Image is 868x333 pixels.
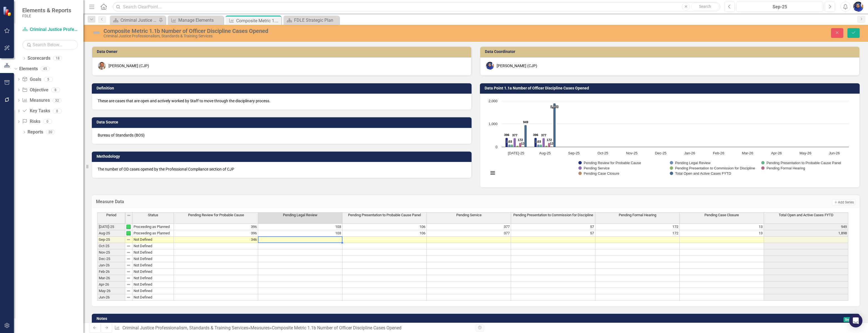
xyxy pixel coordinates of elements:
[120,17,157,24] div: Criminal Justice Professionalism, Standards & Training Services Landing Page
[713,151,724,155] text: Feb-26
[122,325,248,330] a: Criminal Justice Professionalism, Standards & Training Services
[98,166,466,172] p: The number of OD cases opened by the Professional Compliance section of CJP
[126,225,131,229] img: AUsQyScrxTE5AAAAAElFTkSuQmCC
[551,105,558,108] text: 1,898
[53,109,62,113] div: 0
[92,28,101,37] img: Not Defined
[258,223,342,230] td: 103
[738,4,821,10] div: Sep-25
[294,17,338,24] div: FDLE Strategic Plan
[113,2,720,12] input: Search ClearPoint...
[511,145,513,147] path: Jul-25, 106. Pending Presentation to Probable Cause Panel .
[98,132,466,138] p: Bureau of Standards (BOS)
[523,120,528,124] text: 949
[51,87,60,92] div: 8
[485,86,857,90] h3: Data Point 1.1a Number of Officer Discipline Cases Opened
[97,230,125,237] td: Aug-25
[545,146,548,147] path: Aug-25, 57. Pending Presentation to Commission for Discipline.
[680,223,764,230] td: 13
[126,263,131,268] img: 8DAGhfEEPCf229AAAAAElFTkSuQmCC
[108,63,149,69] div: [PERSON_NAME] (CJP)
[22,14,71,18] small: FDLE
[96,199,510,204] h3: Measure Data
[342,230,427,237] td: 106
[126,295,131,300] img: 8DAGhfEEPCf229AAAAAElFTkSuQmCC
[761,161,841,165] button: Show Pending Presentation to Probable Cause Panel
[537,145,540,147] path: Aug-25, 103. Pending Legal Review.
[132,281,174,288] td: Not Defined
[103,28,530,34] div: Composite Metric 1.1b Number of Officer Discipline Cases Opened
[132,269,174,275] td: Not Defined
[28,129,43,135] a: Reports
[853,2,863,12] button: Somi Akter
[578,161,641,165] button: Show Pending Review for Probable Cause
[97,237,125,243] td: Sep-25
[670,171,731,176] button: Show Total Open and Active Cases FYTD
[489,122,497,126] text: 1,000
[486,62,494,70] img: Somi Akter
[174,223,258,230] td: 396
[684,151,695,155] text: Jan-26
[97,269,125,275] td: Feb-26
[704,213,739,217] span: Pending Case Closure
[691,3,719,11] button: Search
[595,230,680,237] td: 172
[508,145,511,147] path: Jul-25, 103. Pending Legal Review.
[519,143,522,147] path: Jul-25, 172. Pending Formal Hearing.
[680,230,764,237] td: 13
[132,294,174,301] td: Not Defined
[272,325,401,330] div: Composite Metric 1.1b Number of Officer Discipline Cases Opened
[779,213,834,217] span: Total Open and Active Cases FYTD
[348,213,421,217] span: Pending Presentation to Probable Cause Panel
[132,223,174,230] td: Proceeding as Planned
[533,133,538,137] text: 396
[127,213,131,218] img: 8DAGhfEEPCf229AAAAAElFTkSuQmCC
[540,145,542,147] path: Aug-25, 106. Pending Presentation to Probable Cause Panel .
[849,314,862,327] div: Open Intercom Messenger
[534,138,537,147] path: Aug-25, 396. Pending Review for Probable Cause .
[22,97,50,104] a: Measures
[655,151,666,155] text: Dec-25
[670,166,755,170] button: Show Pending Presentation to Commission for Discipline
[22,76,41,83] a: Goals
[98,98,466,104] p: These are cases that are open and actively worked by Staff to move through the disciplinary process.
[536,140,541,143] text: 103
[626,151,637,155] text: Nov-25
[258,230,342,237] td: 103
[507,140,512,143] text: 103
[126,257,131,261] img: 8DAGhfEEPCf229AAAAAElFTkSuQmCC
[148,213,158,217] span: Status
[283,213,317,217] span: Pending Legal Review
[97,288,125,294] td: May-26
[511,230,595,237] td: 57
[547,138,552,142] text: 172
[97,281,125,288] td: Apr-26
[568,151,580,155] text: Sep-25
[132,230,174,237] td: Proceeding as Planned
[46,130,55,135] div: 20
[497,63,537,69] div: [PERSON_NAME] (CJP)
[126,231,131,235] img: AUsQyScrxTE5AAAAAElFTkSuQmCC
[761,166,805,170] button: Show Pending Formal Hearing
[114,325,472,331] div: » »
[97,154,469,159] h3: Methodology
[174,230,258,237] td: 396
[427,230,511,237] td: 377
[578,166,610,170] button: Show Pending Service
[456,213,482,217] span: Pending Service
[97,249,125,256] td: Nov-25
[126,250,131,255] img: 8DAGhfEEPCf229AAAAAElFTkSuQmCC
[427,223,511,230] td: 377
[551,147,553,147] path: Aug-25, 13. Pending Case Closure .
[126,237,131,242] img: 8DAGhfEEPCf229AAAAAElFTkSuQmCC
[174,237,258,243] td: 346
[514,138,516,147] path: Jul-25, 377. Pending Service .
[132,275,174,281] td: Not Defined
[771,151,782,155] text: Apr-26
[598,151,608,155] text: Oct-25
[22,40,78,50] input: Search Below...
[504,133,509,137] text: 396
[103,34,530,38] div: Criminal Justice Professionalism, Standards & Training Services
[22,87,48,93] a: Objective
[495,145,497,149] text: 0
